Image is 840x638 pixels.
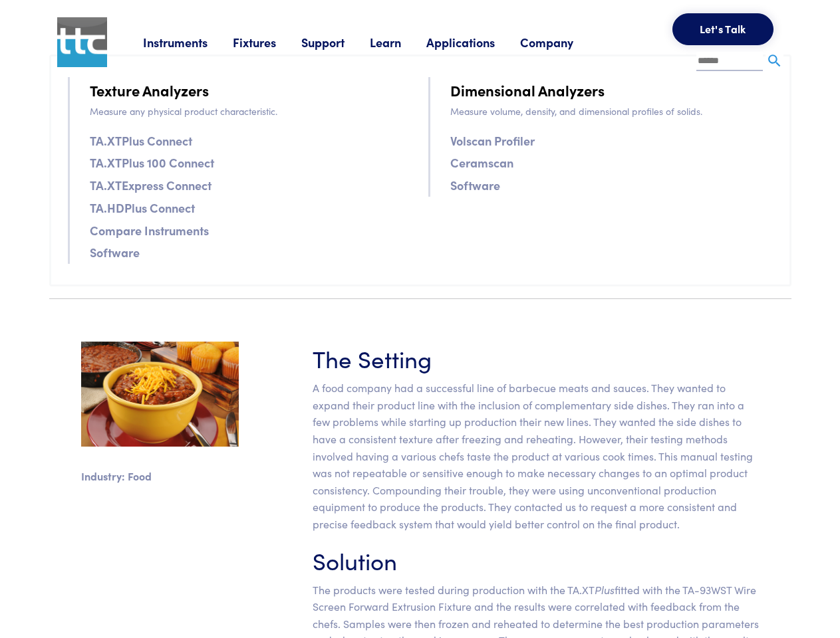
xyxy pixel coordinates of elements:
img: ttc_logo_1x1_v1.0.png [57,17,107,67]
a: Applications [426,34,520,51]
p: Measure volume, density, and dimensional profiles of solids. [450,104,773,118]
a: Software [90,243,140,262]
a: Support [301,34,370,51]
img: sidedishes.jpg [81,342,239,447]
p: A food company had a successful line of barbecue meats and sauces. They wanted to expand their pr... [313,379,760,532]
a: Compare Instruments [90,221,209,240]
a: Texture Analyzers [90,78,209,102]
a: Instruments [143,34,233,51]
h3: Solution [313,544,760,576]
a: TA.HDPlus Connect [90,198,195,217]
a: TA.XTPlus 100 Connect [90,153,214,172]
a: Company [520,34,599,51]
a: Fixtures [233,34,301,51]
a: TA.XTPlus Connect [90,131,192,150]
button: Let's Talk [672,13,773,45]
p: Measure any physical product characteristic. [90,104,412,118]
p: Industry: Food [81,468,239,485]
a: Ceramscan [450,153,513,172]
h3: The Setting [313,342,760,374]
a: TA.XTExpress Connect [90,175,211,195]
a: Learn [370,34,426,51]
em: Plus [595,582,615,597]
a: Software [450,175,500,195]
a: Volscan Profiler [450,131,535,150]
a: Dimensional Analyzers [450,78,605,102]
